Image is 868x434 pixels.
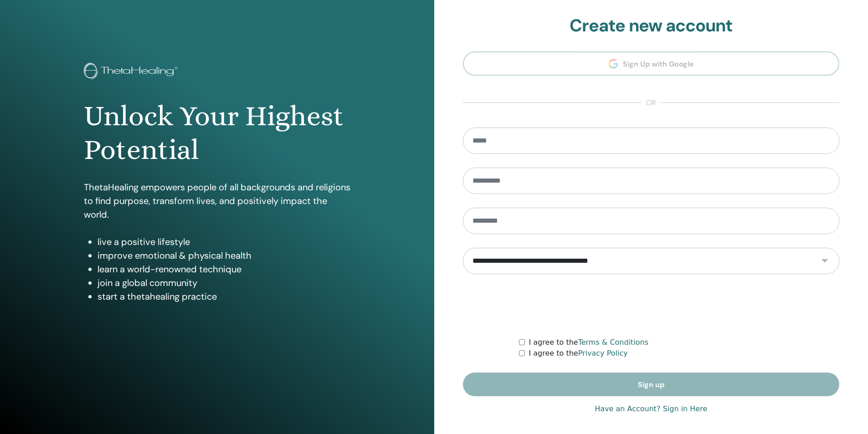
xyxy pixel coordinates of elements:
li: live a positive lifestyle [98,235,350,249]
li: learn a world-renowned technique [98,262,350,276]
span: or [642,97,661,108]
label: I agree to the [529,337,648,348]
h2: Create new account [463,15,840,36]
p: ThetaHealing empowers people of all backgrounds and religions to find purpose, transform lives, a... [84,180,350,221]
li: join a global community [98,276,350,290]
iframe: reCAPTCHA [582,288,720,323]
h1: Unlock Your Highest Potential [84,99,350,167]
label: I agree to the [529,348,627,359]
a: Terms & Conditions [578,338,648,347]
a: Privacy Policy [578,349,628,357]
a: Have an Account? Sign in Here [595,403,707,414]
li: improve emotional & physical health [98,249,350,262]
li: start a thetahealing practice [98,290,350,303]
